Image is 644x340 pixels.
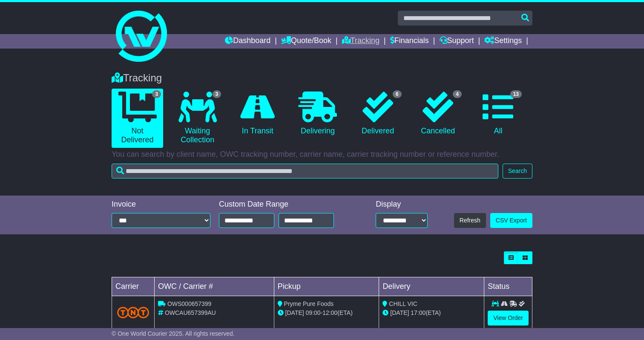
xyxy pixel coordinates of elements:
span: 4 [453,90,462,98]
span: 09:00 [306,309,321,316]
a: Dashboard [225,34,270,49]
a: View Order [488,311,529,326]
span: 3 [152,90,161,98]
a: Financials [390,34,429,49]
a: 6 Delivered [352,89,404,139]
td: Status [484,277,532,296]
td: Pickup [274,277,379,296]
div: (ETA) [382,308,480,317]
div: Tracking [107,72,537,84]
div: Custom Date Range [219,200,354,209]
button: Search [503,164,532,179]
span: [DATE] [390,309,409,316]
a: In Transit [232,89,283,139]
span: OWCAU657399AU [165,309,216,316]
div: Invoice [112,200,210,209]
p: You can search by client name, OWC tracking number, carrier name, carrier tracking number or refe... [112,150,532,159]
td: Carrier [112,277,155,296]
a: 4 Cancelled [412,89,464,139]
div: - (ETA) [278,308,376,317]
td: OWC / Carrier # [155,277,274,296]
span: © One World Courier 2025. All rights reserved. [112,330,235,337]
a: 3 Waiting Collection [172,89,223,148]
button: Refresh [454,213,486,228]
div: Display [376,200,428,209]
a: Settings [484,34,522,49]
span: 6 [393,90,402,98]
a: 13 All [472,89,524,139]
a: Quote/Book [281,34,331,49]
a: Tracking [342,34,379,49]
span: Pryme Pure Foods [284,300,334,307]
span: 3 [213,90,221,98]
td: Delivery [379,277,484,296]
a: Support [440,34,474,49]
span: [DATE] [285,309,304,316]
span: CHILL VIC [389,300,417,307]
a: CSV Export [490,213,532,228]
img: TNT_Domestic.png [117,307,149,318]
span: OWS000657399 [167,300,212,307]
a: Delivering [292,89,343,139]
span: 12:00 [322,309,337,316]
span: 13 [510,90,522,98]
a: 3 Not Delivered [112,89,163,148]
span: 17:00 [411,309,425,316]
